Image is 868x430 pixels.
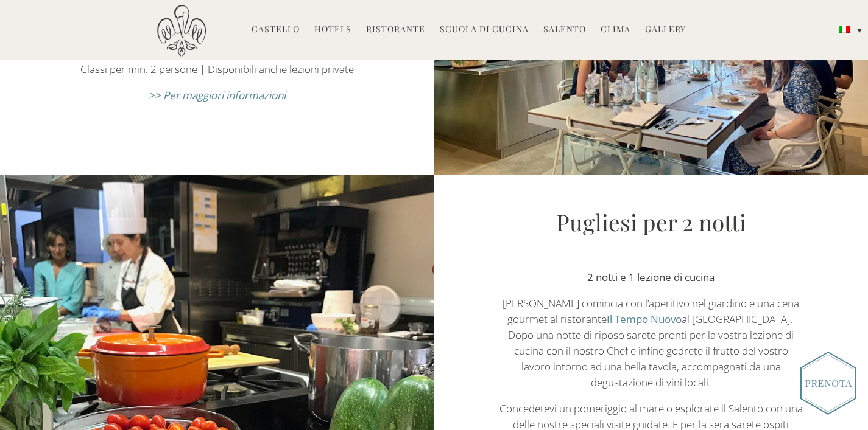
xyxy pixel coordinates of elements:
a: Ristorante [366,23,425,37]
a: Il Tempo Nuovo [607,312,682,326]
a: Clima [601,23,630,37]
a: Hotels [314,23,351,37]
a: Scuola di Cucina [440,23,529,37]
a: Gallery [645,23,686,37]
img: Castello di Ugento [157,5,206,57]
a: Pugliesi per 2 notti [556,207,746,237]
a: >> Per maggiori informazioni [149,88,286,102]
strong: 2 notti e 1 lezione di cucina [587,270,715,284]
img: Italiano [839,26,850,33]
a: Castello [252,23,300,37]
span: [PERSON_NAME] comincia con l’aperitivo nel giardino e una cena gourmet al ristorante al [GEOGRAPH... [503,296,799,389]
img: Book_Button_Italian.png [800,352,856,415]
a: Salento [543,23,586,37]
